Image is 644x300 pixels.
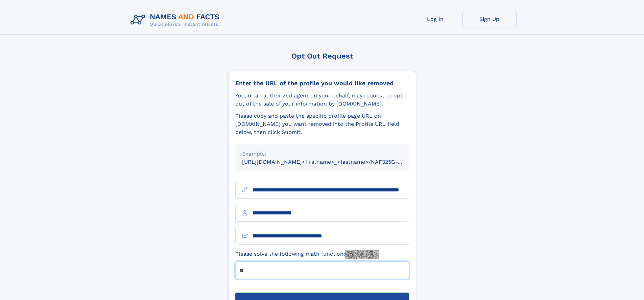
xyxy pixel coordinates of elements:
img: Logo Names and Facts [128,11,225,29]
div: You, or an authorized agent on your behalf, may request to opt-out of the sale of your informatio... [235,92,409,108]
div: Please copy and paste the specific profile page URL on [DOMAIN_NAME] you want removed into the Pr... [235,112,409,136]
label: Please solve the following math function: [235,250,379,259]
div: Opt Out Request [228,52,416,60]
small: [URL][DOMAIN_NAME]<firstname>_<lastname>/NAF325G-xxxxxxxx [242,159,422,165]
div: Enter the URL of the profile you would like removed [235,79,409,87]
div: Example: [242,150,402,158]
a: Sign Up [462,11,517,27]
a: Log In [408,11,462,27]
